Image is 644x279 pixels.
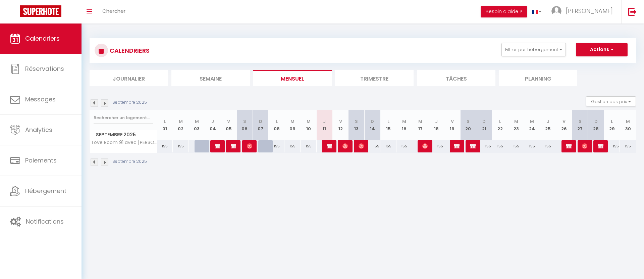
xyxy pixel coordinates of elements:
[476,110,492,140] th: 21
[594,118,598,125] abbr: D
[620,110,636,140] th: 30
[402,118,406,125] abbr: M
[364,110,380,140] th: 14
[579,118,582,125] abbr: S
[25,95,56,103] span: Messages
[25,156,57,165] span: Paiements
[189,110,205,140] th: 03
[25,187,66,195] span: Hébergement
[628,7,637,16] img: logout
[323,118,326,125] abbr: J
[481,6,527,17] button: Besoin d'aide ?
[620,140,636,152] div: 155
[576,43,628,56] button: Actions
[492,140,508,152] div: 155
[307,118,311,125] abbr: M
[508,140,524,152] div: 155
[259,118,262,125] abbr: D
[215,140,220,152] span: [?][PERSON_NAME]
[586,96,636,106] button: Gestion des prix
[380,140,396,152] div: 155
[102,7,125,14] span: Chercher
[499,118,501,125] abbr: L
[460,110,476,140] th: 20
[611,118,613,125] abbr: L
[290,118,294,125] abbr: M
[25,34,60,43] span: Calendriers
[157,140,173,152] div: 155
[211,118,214,125] abbr: J
[205,110,221,140] th: 04
[451,118,454,125] abbr: V
[582,140,587,152] span: [PERSON_NAME]
[94,112,153,124] input: Rechercher un logement...
[108,43,150,58] h3: CALENDRIERS
[428,140,444,152] div: 155
[157,110,173,140] th: 01
[91,140,158,145] span: Love Room 91 avec [PERSON_NAME] 30 min de [GEOGRAPHIC_DATA]
[364,140,380,152] div: 155
[327,140,332,152] span: Reservation SuiteCosy
[530,118,534,125] abbr: M
[508,110,524,140] th: 23
[227,118,230,125] abbr: V
[112,99,147,106] p: Septembre 2025
[540,140,556,152] div: 155
[371,118,374,125] abbr: D
[588,110,604,140] th: 28
[195,118,199,125] abbr: M
[25,64,64,73] span: Réservations
[467,118,470,125] abbr: S
[348,110,365,140] th: 13
[556,110,572,140] th: 26
[284,140,301,152] div: 155
[269,110,285,140] th: 08
[476,140,492,152] div: 155
[412,110,428,140] th: 17
[253,70,332,86] li: Mensuel
[470,140,476,152] span: Reservation SuiteCosy
[20,5,61,17] img: Super Booking
[524,140,540,152] div: 155
[25,126,52,134] span: Analytics
[355,118,358,125] abbr: S
[454,140,460,152] span: [PERSON_NAME]
[164,118,166,125] abbr: L
[598,140,603,152] span: [?]Horcelle Bikindou
[492,110,508,140] th: 22
[237,110,253,140] th: 06
[317,110,333,140] th: 11
[422,140,428,152] span: [PERSON_NAME]
[562,118,566,125] abbr: V
[572,110,588,140] th: 27
[417,70,495,86] li: Tâches
[359,140,364,152] span: [PERSON_NAME]
[566,140,572,152] span: [PERSON_NAME]
[499,70,577,86] li: Planning
[26,217,64,226] span: Notifications
[428,110,444,140] th: 18
[444,110,460,140] th: 19
[269,140,285,152] div: 155
[566,7,613,15] span: [PERSON_NAME]
[284,110,301,140] th: 09
[247,140,252,152] span: [PERSON_NAME]
[514,118,518,125] abbr: M
[604,110,620,140] th: 29
[342,140,348,152] span: [PERSON_NAME]
[482,118,486,125] abbr: D
[173,140,189,152] div: 155
[604,140,620,152] div: 155
[435,118,438,125] abbr: J
[339,118,342,125] abbr: V
[179,118,183,125] abbr: M
[231,140,236,152] span: [PERSON_NAME]
[243,118,246,125] abbr: S
[335,70,414,86] li: Trimestre
[380,110,396,140] th: 15
[418,118,422,125] abbr: M
[387,118,389,125] abbr: L
[301,140,317,152] div: 155
[221,110,237,140] th: 05
[396,110,413,140] th: 16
